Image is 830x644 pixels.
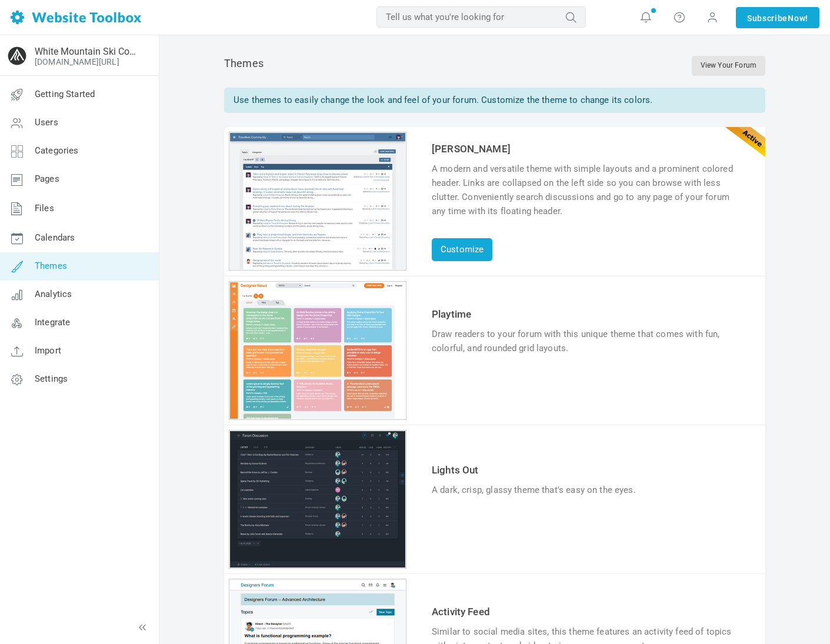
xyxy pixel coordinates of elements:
[432,606,490,618] a: Activity Feed
[35,46,137,57] a: White Mountain Ski Co Forum
[736,7,819,28] a: SubscribeNow!
[230,133,405,269] img: angela_thumb.jpg
[230,261,405,272] a: Customize theme
[35,89,95,99] span: Getting Started
[432,464,479,476] a: Lights Out
[8,46,26,65] img: favicon-32x32_635f13c0-c808-41eb-b1b8-0451d2c30446.png
[35,203,54,213] span: Files
[35,373,68,384] span: Settings
[230,431,405,568] img: lightsout_thumb.jpg
[432,483,745,497] div: A dark, crisp, glassy theme that's easy on the eyes.
[230,411,405,421] a: Preview theme
[35,261,67,271] span: Themes
[35,232,75,243] span: Calendars
[224,56,765,76] div: Themes
[35,145,79,156] span: Categories
[429,139,748,159] td: [PERSON_NAME]
[692,56,765,76] a: View Your Forum
[432,327,745,355] div: Draw readers to your forum with this unique theme that comes with fun, colorful, and rounded grid...
[35,289,72,299] span: Analytics
[35,345,61,356] span: Import
[35,57,119,66] a: [DOMAIN_NAME][URL]
[35,173,59,184] span: Pages
[432,308,471,320] a: Playtime
[230,559,405,570] a: Preview theme
[230,282,405,419] img: playtime_thumb.jpg
[35,317,70,328] span: Integrate
[788,12,808,25] span: Now!
[224,88,765,113] div: Use themes to easily change the look and feel of your forum. Customize the theme to change its co...
[432,162,745,218] div: A modern and versatile theme with simple layouts and a prominent colored header. Links are collap...
[432,238,492,261] a: Customize
[376,6,586,28] input: Tell us what you're looking for
[35,117,58,128] span: Users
